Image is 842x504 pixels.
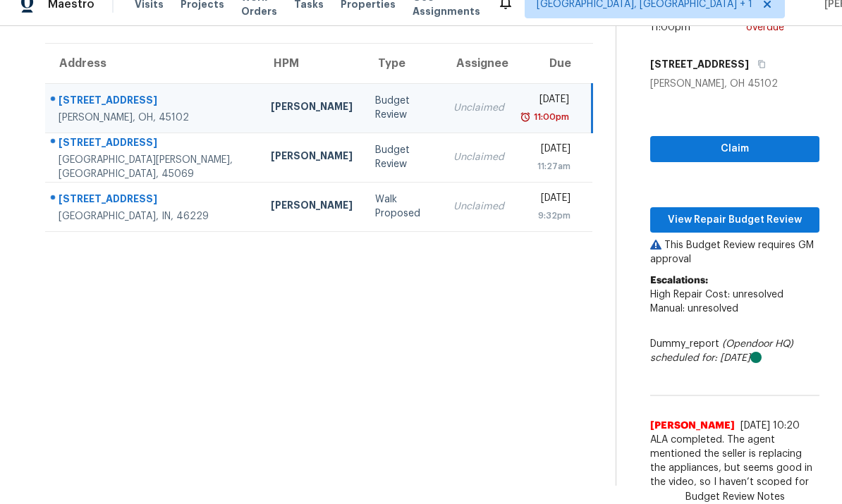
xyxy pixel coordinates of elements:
h5: [STREET_ADDRESS] [650,57,749,71]
div: [PERSON_NAME] [271,198,353,216]
img: Overdue Alarm Icon [520,110,531,124]
th: Due [515,44,592,83]
i: scheduled for: [DATE] [650,353,750,363]
div: [STREET_ADDRESS] [59,93,248,111]
div: [PERSON_NAME] [271,99,353,117]
div: [PERSON_NAME], OH, 45102 [59,111,248,125]
div: [PERSON_NAME], OH 45102 [650,77,819,91]
div: 11:27am [527,159,571,173]
button: View Repair Budget Review [650,207,819,233]
div: Unclaimed [453,150,504,164]
div: Budget Review [375,94,431,122]
div: [DATE] [527,92,570,110]
th: Type [364,44,442,83]
div: [GEOGRAPHIC_DATA][PERSON_NAME], [GEOGRAPHIC_DATA], 45069 [59,153,248,181]
div: Dummy_report [650,337,819,365]
span: Claim [661,140,808,158]
div: Unclaimed [453,101,504,115]
div: [DATE] [527,191,571,209]
div: Unclaimed [453,199,504,214]
div: Walk Proposed [375,192,431,221]
span: View Repair Budget Review [661,211,808,229]
span: [DATE] 10:20 [740,421,800,431]
span: High Repair Cost: unresolved [650,290,783,300]
div: [STREET_ADDRESS] [59,135,248,153]
div: Budget Review [375,143,431,171]
b: Escalations: [650,276,708,285]
div: 9:32pm [527,209,571,223]
button: Copy Address [749,51,768,77]
i: (Opendoor HQ) [722,339,793,349]
span: Manual: unresolved [650,304,738,314]
span: [PERSON_NAME] [650,419,735,433]
div: [STREET_ADDRESS] [59,192,248,209]
div: [GEOGRAPHIC_DATA], IN, 46229 [59,209,248,223]
th: HPM [260,44,364,83]
div: [PERSON_NAME] [271,149,353,166]
button: Claim [650,136,819,162]
th: Address [45,44,260,83]
th: Assignee [442,44,515,83]
p: This Budget Review requires GM approval [650,238,819,266]
div: [DATE] [527,142,571,159]
div: 11:00pm [531,110,569,124]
